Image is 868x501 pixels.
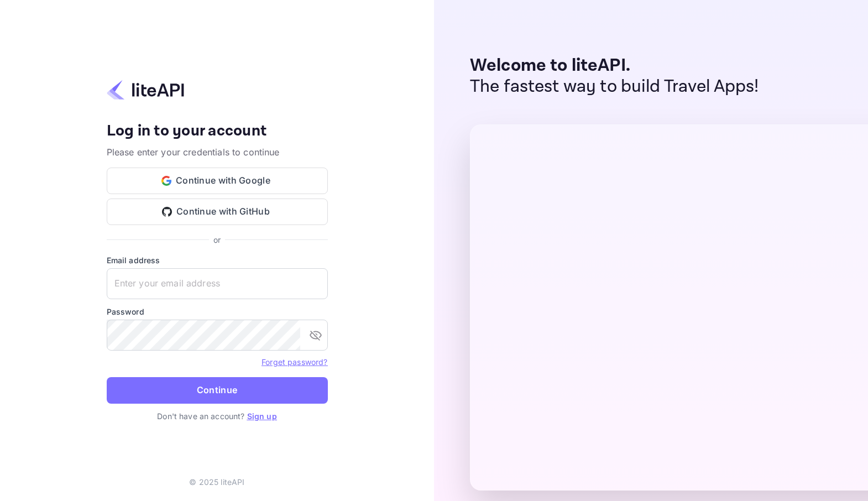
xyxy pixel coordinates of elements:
p: Welcome to liteAPI. [470,55,759,76]
a: Forget password? [262,356,327,367]
label: Email address [107,254,328,266]
button: toggle password visibility [305,324,327,346]
a: Sign up [247,411,277,421]
input: Enter your email address [107,268,328,299]
h4: Log in to your account [107,122,328,141]
p: Please enter your credentials to continue [107,145,328,159]
label: Password [107,306,328,317]
a: Forget password? [262,357,327,367]
p: © 2025 liteAPI [189,476,244,488]
p: or [213,234,221,246]
button: Continue with Google [107,168,328,194]
p: Don't have an account? [107,410,328,422]
img: liteapi [107,79,184,101]
button: Continue [107,377,328,404]
p: The fastest way to build Travel Apps! [470,76,759,97]
button: Continue with GitHub [107,199,328,225]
